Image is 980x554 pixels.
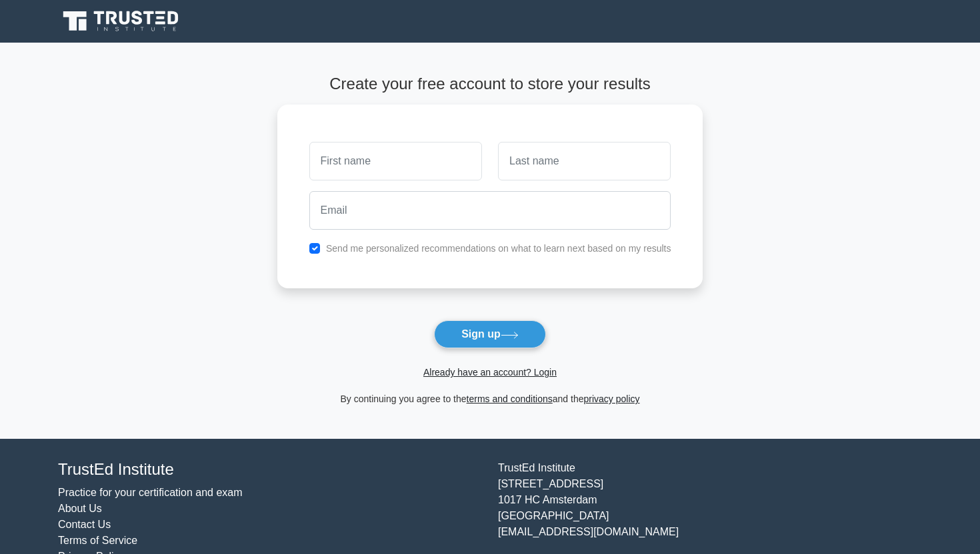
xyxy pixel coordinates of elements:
[434,320,546,348] button: Sign up
[269,391,711,407] div: By continuing you agree to the and the
[58,487,243,498] a: Practice for your certification and exam
[58,519,111,530] a: Contact Us
[467,394,553,404] a: terms and conditions
[58,535,137,546] a: Terms of Service
[326,243,671,254] label: Send me personalized recommendations on what to learn next based on my results
[277,75,703,94] h4: Create your free account to store your results
[309,191,671,230] input: Email
[309,142,482,180] input: First name
[498,142,671,180] input: Last name
[58,503,102,514] a: About Us
[423,367,557,378] a: Already have an account? Login
[58,460,482,479] h4: TrustEd Institute
[584,394,640,404] a: privacy policy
